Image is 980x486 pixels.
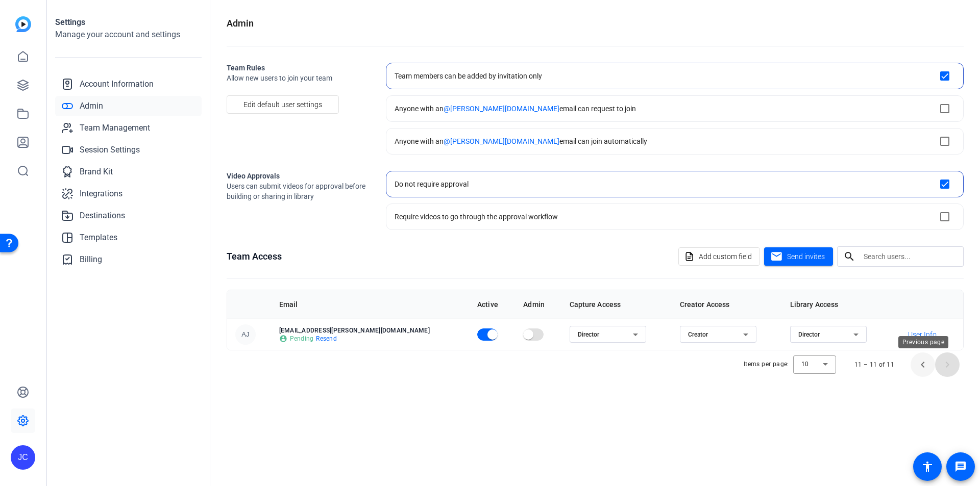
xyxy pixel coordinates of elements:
mat-icon: account_circle [279,335,287,343]
button: Add custom field [678,247,760,266]
a: Session Settings [55,140,202,160]
span: User Info [908,329,937,340]
span: Users can submit videos for approval before building or sharing in library [227,181,370,201]
span: Director [798,331,820,338]
span: Send invites [787,251,825,262]
img: blue-gradient.svg [15,16,31,32]
h1: Settings [55,16,202,29]
span: Session Settings [80,144,140,156]
mat-icon: search [837,250,862,263]
a: Destinations [55,206,202,226]
h2: Video Approvals [227,171,370,181]
button: Edit default user settings [227,95,339,114]
mat-icon: accessibility [921,461,934,473]
h2: Team Rules [227,63,370,73]
button: Previous page [911,352,935,377]
a: Account Information [55,74,202,94]
div: Require videos to go through the approval workflow [395,212,558,222]
span: Team Management [80,122,150,134]
div: Do not require approval [395,179,469,189]
button: Next page [935,352,960,377]
a: Admin [55,96,202,116]
mat-icon: message [954,461,967,473]
th: Capture Access [561,290,672,319]
div: Team members can be added by invitation only [395,71,542,81]
div: Previous page [898,336,948,348]
h2: Manage your account and settings [55,29,202,41]
div: Anyone with an email can join automatically [395,136,647,146]
mat-icon: mail [770,250,783,263]
span: @[PERSON_NAME][DOMAIN_NAME] [444,105,559,113]
span: @[PERSON_NAME][DOMAIN_NAME] [444,137,559,145]
th: Creator Access [672,290,782,319]
a: Team Management [55,118,202,138]
div: JC [11,445,35,470]
span: Billing [80,253,102,266]
span: Destinations [80,210,125,222]
h1: Admin [227,16,254,31]
input: Search users... [864,250,955,263]
span: Director [578,331,599,338]
span: Account Information [80,78,154,90]
span: Resend [316,335,337,343]
span: Add custom field [699,247,752,266]
span: Edit default user settings [243,95,322,114]
div: 11 – 11 of 11 [854,360,894,370]
th: Library Access [782,290,892,319]
span: Integrations [80,188,122,200]
span: Creator [688,331,708,338]
p: [EMAIL_ADDRESS][PERSON_NAME][DOMAIN_NAME] [279,326,461,335]
span: Admin [80,100,103,112]
button: User Info [900,325,944,344]
th: Active [469,290,515,319]
h1: Team Access [227,249,282,264]
th: Email [271,290,470,319]
div: Items per page: [744,359,789,369]
span: Templates [80,232,117,244]
a: Integrations [55,184,202,204]
span: Pending [290,335,314,343]
span: Brand Kit [80,166,113,178]
th: Admin [515,290,561,319]
button: Send invites [764,247,833,266]
div: AJ [235,324,256,345]
a: Templates [55,227,202,248]
span: Allow new users to join your team [227,73,370,83]
a: Billing [55,249,202,270]
div: Anyone with an email can request to join [395,104,636,114]
a: Brand Kit [55,162,202,182]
